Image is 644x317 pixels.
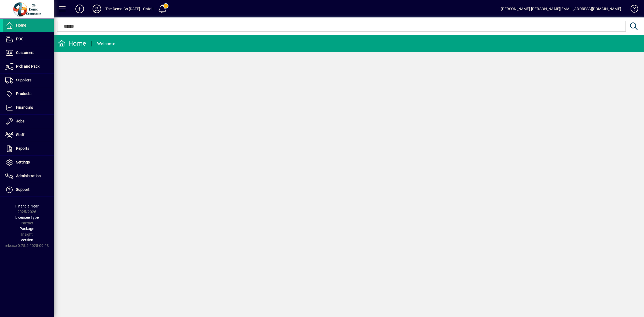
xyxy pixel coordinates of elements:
[3,115,54,128] a: Jobs
[16,160,30,164] span: Settings
[501,5,621,13] div: [PERSON_NAME] [PERSON_NAME][EMAIL_ADDRESS][DOMAIN_NAME]
[16,133,24,137] span: Staff
[88,4,105,14] button: Profile
[15,215,39,220] span: Licensee Type
[20,227,34,231] span: Package
[16,37,23,41] span: POS
[3,128,54,142] a: Staff
[16,174,41,178] span: Administration
[3,183,54,196] a: Support
[16,78,31,82] span: Suppliers
[15,204,39,208] span: Financial Year
[3,60,54,73] a: Pick and Pack
[3,169,54,183] a: Administration
[16,50,34,55] span: Customers
[16,119,24,123] span: Jobs
[3,101,54,114] a: Financials
[21,238,33,242] span: Version
[16,105,33,110] span: Financials
[71,4,88,14] button: Add
[3,142,54,155] a: Reports
[16,64,39,68] span: Pick and Pack
[3,46,54,60] a: Customers
[3,87,54,101] a: Products
[3,74,54,87] a: Suppliers
[16,146,29,151] span: Reports
[3,32,54,46] a: POS
[97,39,115,48] div: Welcome
[105,5,154,13] div: The Demo Co [DATE] - Ontoit
[16,92,31,96] span: Products
[58,39,86,48] div: Home
[627,1,637,19] a: Knowledge Base
[16,23,26,27] span: Home
[3,156,54,169] a: Settings
[16,187,30,192] span: Support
